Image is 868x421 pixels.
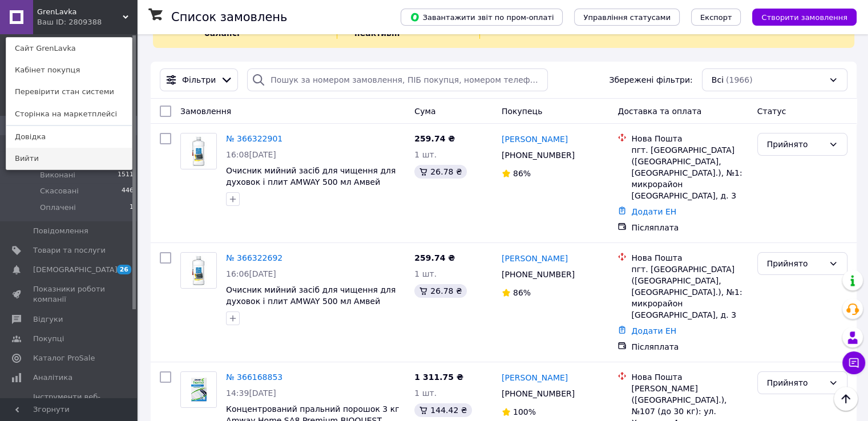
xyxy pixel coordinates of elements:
[226,150,276,159] span: 16:08[DATE]
[6,103,132,125] a: Сторінка на маркетплейсі
[834,387,858,411] button: Наверх
[631,341,748,353] div: Післяплата
[617,107,701,116] span: Доставка та оплата
[631,264,748,321] div: пгт. [GEOGRAPHIC_DATA] ([GEOGRAPHIC_DATA], [GEOGRAPHIC_DATA].), №1: микрорайон [GEOGRAPHIC_DATA],...
[180,107,231,116] span: Замовлення
[513,407,536,416] span: 100%
[33,334,64,344] span: Покупці
[513,169,531,178] span: 86%
[6,59,132,81] a: Кабінет покупця
[226,166,395,187] a: Очисник мийний засіб для чищення для духовок і плит AMWAY 500 мл Амвей
[33,373,72,383] span: Аналітика
[414,403,471,417] div: 144.42 ₴
[33,245,106,256] span: Товари та послуги
[33,392,106,412] span: Інструменти веб-майстра та SEO
[631,326,676,335] a: Додати ЕН
[513,288,531,297] span: 86%
[414,134,455,143] span: 259.74 ₴
[691,9,741,26] button: Експорт
[757,107,786,116] span: Статус
[767,377,824,389] div: Прийнято
[631,222,748,233] div: Післяплата
[502,389,575,398] span: [PHONE_NUMBER]
[401,9,563,26] button: Завантажити звіт по пром-оплаті
[631,371,748,383] div: Нова Пошта
[33,314,63,325] span: Відгуки
[180,371,217,408] a: Фото товару
[33,226,88,236] span: Повідомлення
[33,353,95,363] span: Каталог ProSale
[40,203,76,213] span: Оплачені
[180,133,217,169] a: Фото товару
[226,269,276,278] span: 16:06[DATE]
[767,257,824,270] div: Прийнято
[33,265,118,275] span: [DEMOGRAPHIC_DATA]
[37,7,123,17] span: GrenLavka
[130,203,134,213] span: 1
[226,388,276,398] span: 14:39[DATE]
[752,9,857,26] button: Створити замовлення
[767,138,824,151] div: Прийнято
[122,186,134,196] span: 446
[6,38,132,59] a: Сайт GrenLavka
[726,75,753,84] span: (1966)
[181,253,216,288] img: Фото товару
[226,373,282,382] a: № 366168853
[6,148,132,169] a: Вийти
[741,12,857,21] a: Створити замовлення
[502,151,575,160] span: [PHONE_NUMBER]
[700,13,732,22] span: Експорт
[181,133,216,169] img: Фото товару
[502,372,568,383] a: [PERSON_NAME]
[502,270,575,279] span: [PHONE_NUMBER]
[226,253,282,262] a: № 366322692
[171,10,287,24] h1: Список замовлень
[631,207,676,216] a: Додати ЕН
[6,81,132,103] a: Перевірити стан системи
[181,372,216,407] img: Фото товару
[33,284,106,305] span: Показники роботи компанії
[414,150,437,159] span: 1 шт.
[410,12,554,22] span: Завантажити звіт по пром-оплаті
[414,284,466,298] div: 26.78 ₴
[40,170,75,180] span: Виконані
[414,107,435,116] span: Cума
[631,133,748,144] div: Нова Пошта
[414,388,437,398] span: 1 шт.
[631,252,748,264] div: Нова Пошта
[574,9,680,26] button: Управління статусами
[712,74,724,86] span: Всі
[842,351,865,374] button: Чат з покупцем
[631,144,748,201] div: пгт. [GEOGRAPHIC_DATA] ([GEOGRAPHIC_DATA], [GEOGRAPHIC_DATA].), №1: микрорайон [GEOGRAPHIC_DATA],...
[226,285,395,306] a: Очисник мийний засіб для чищення для духовок і плит AMWAY 500 мл Амвей
[37,17,85,27] div: Ваш ID: 2809388
[609,74,692,86] span: Збережені фільтри:
[6,126,132,148] a: Довідка
[414,253,455,262] span: 259.74 ₴
[117,265,131,274] span: 26
[414,165,466,179] div: 26.78 ₴
[40,186,79,196] span: Скасовані
[583,13,671,22] span: Управління статусами
[226,134,282,143] a: № 366322901
[502,253,568,264] a: [PERSON_NAME]
[118,170,134,180] span: 1511
[182,74,216,86] span: Фільтри
[502,133,568,145] a: [PERSON_NAME]
[247,68,548,91] input: Пошук за номером замовлення, ПІБ покупця, номером телефону, Email, номером накладної
[414,373,463,382] span: 1 311.75 ₴
[761,13,847,22] span: Створити замовлення
[414,269,437,278] span: 1 шт.
[502,107,542,116] span: Покупець
[180,252,217,289] a: Фото товару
